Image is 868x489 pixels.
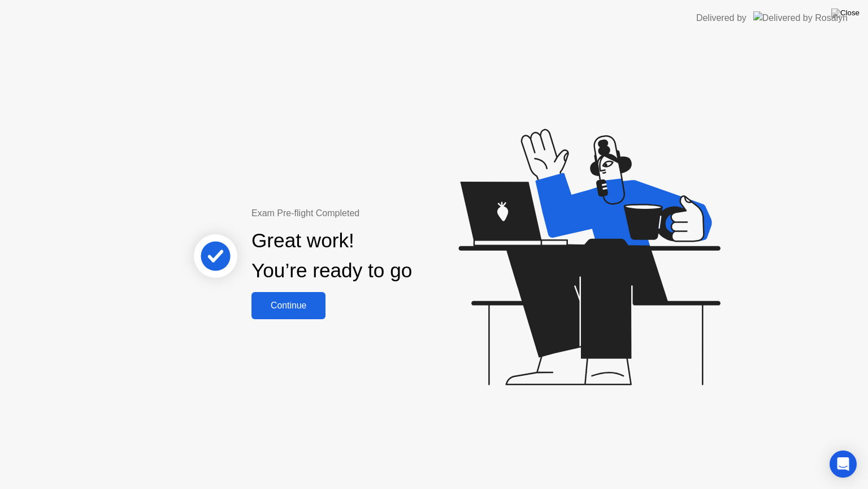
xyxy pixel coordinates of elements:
[830,451,857,478] div: Open Intercom Messenger
[753,11,848,24] img: Delivered by Rosalyn
[696,11,747,25] div: Delivered by
[831,8,860,18] img: Close
[251,292,325,319] button: Continue
[251,226,412,286] div: Great work! You’re ready to go
[255,301,322,311] div: Continue
[251,207,485,220] div: Exam Pre-flight Completed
